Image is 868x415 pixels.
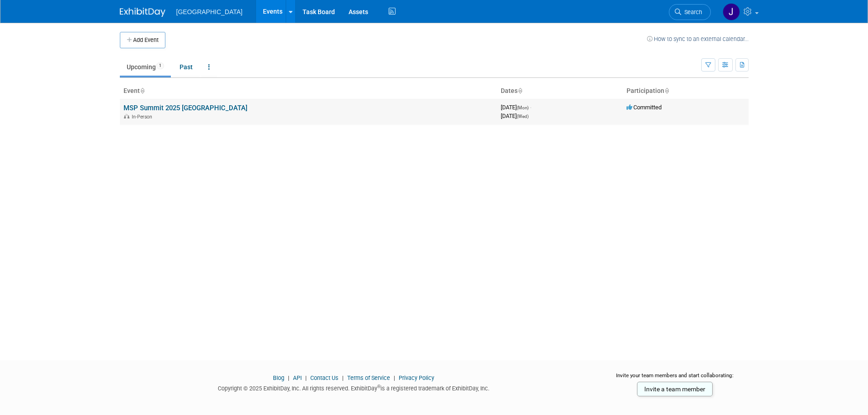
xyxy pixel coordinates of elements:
a: How to sync to an external calendar... [647,36,749,42]
th: Participation [623,83,749,99]
span: In-Person [132,114,155,120]
a: Terms of Service [347,374,390,381]
a: API [293,374,302,381]
a: Blog [273,374,284,381]
span: Committed [627,104,662,111]
img: In-Person Event [124,114,129,118]
button: Add Event [120,32,165,48]
a: Search [669,4,711,20]
a: Privacy Policy [399,374,434,381]
span: - [530,104,531,111]
span: | [391,374,397,381]
a: MSP Summit 2025 [GEOGRAPHIC_DATA] [123,104,247,112]
span: (Wed) [517,114,529,119]
a: Invite a team member [637,382,713,396]
a: Upcoming1 [120,58,171,76]
th: Event [120,83,497,99]
span: 1 [156,62,164,69]
span: [GEOGRAPHIC_DATA] [176,8,243,15]
a: Sort by Start Date [518,87,522,94]
span: Search [681,9,702,15]
span: (Mon) [517,105,529,110]
span: | [303,374,309,381]
th: Dates [497,83,623,99]
span: [DATE] [501,113,529,119]
span: [DATE] [501,104,531,111]
a: Contact Us [310,374,339,381]
img: John Mahon [723,3,740,20]
a: Sort by Event Name [140,87,144,94]
div: Invite your team members and start collaborating: [601,372,749,385]
div: Copyright © 2025 ExhibitDay, Inc. All rights reserved. ExhibitDay is a registered trademark of Ex... [120,382,588,393]
a: Sort by Participation Type [664,87,669,94]
sup: ® [377,384,380,389]
img: ExhibitDay [120,8,165,17]
a: Past [173,58,200,76]
span: | [286,374,292,381]
span: | [340,374,346,381]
